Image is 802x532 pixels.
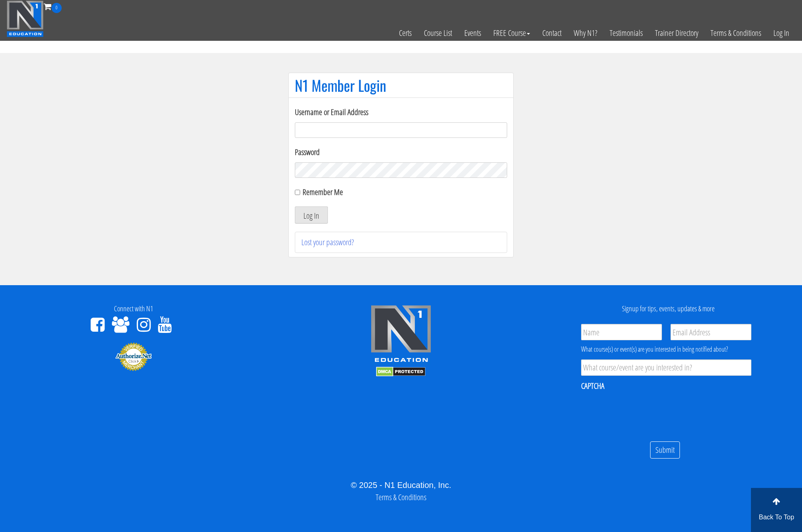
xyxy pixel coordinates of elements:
[581,359,751,376] input: What course/event are you interested in?
[370,305,432,365] img: n1-edu-logo
[376,367,426,377] img: DMCA.com Protection Status
[581,381,604,391] label: CAPTCHA
[568,13,604,53] a: Why N1?
[767,13,795,53] a: Log In
[303,186,343,197] label: Remember Me
[581,344,751,354] div: What course(s) or event(s) are you interested in being notified about?
[6,479,796,491] div: © 2025 - N1 Education, Inc.
[487,13,536,53] a: FREE Course
[295,206,328,224] button: Log In
[671,324,751,340] input: Email Address
[650,441,680,459] input: Submit
[376,492,426,503] a: Terms & Conditions
[581,397,705,428] iframe: reCAPTCHA
[51,3,62,13] span: 0
[295,146,507,158] label: Password
[44,1,62,12] a: 0
[458,13,487,53] a: Events
[393,13,418,53] a: Certs
[295,106,507,118] label: Username or Email Address
[581,324,662,340] input: Name
[704,13,767,53] a: Terms & Conditions
[541,305,796,313] h4: Signup for tips, events, updates & more
[418,13,458,53] a: Course List
[536,13,568,53] a: Contact
[6,305,261,313] h4: Connect with N1
[115,342,152,371] img: Authorize.Net Merchant - Click to Verify
[7,0,44,37] img: n1-education
[604,13,649,53] a: Testimonials
[295,77,507,93] h1: N1 Member Login
[751,512,802,522] p: Back To Top
[301,237,354,248] a: Lost your password?
[649,13,704,53] a: Trainer Directory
